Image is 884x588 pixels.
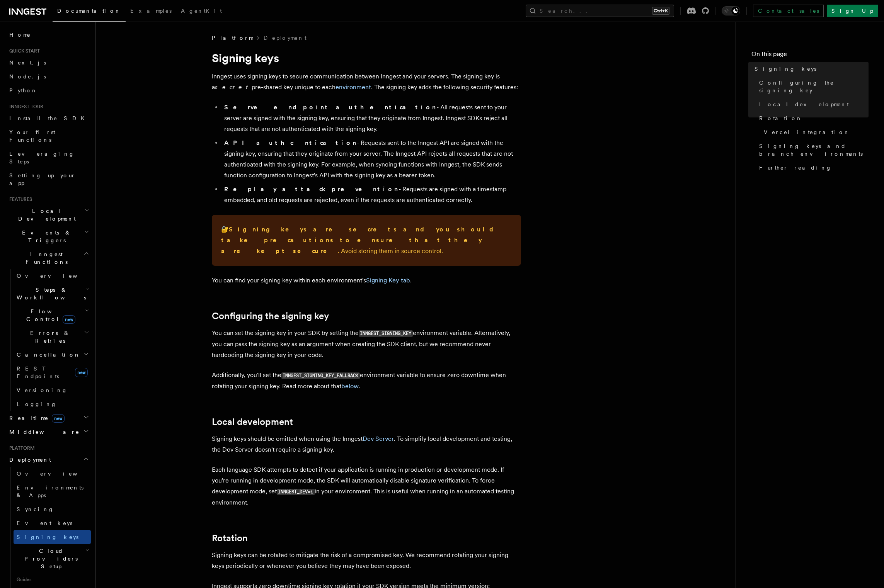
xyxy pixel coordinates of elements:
span: Syncing [17,506,54,512]
div: Inngest Functions [6,269,91,411]
span: Node.js [9,73,46,80]
span: Home [9,31,31,39]
a: Next.js [6,56,91,70]
span: Middleware [6,428,80,436]
a: Local development [212,416,293,427]
p: You can find your signing key within each environment's . [212,275,521,286]
span: Python [9,87,37,93]
h1: Signing keys [212,51,521,65]
a: Rotation [212,533,248,544]
span: Steps & Workflows [14,286,86,301]
span: Versioning [17,387,68,393]
span: Deployment [6,456,51,464]
p: Signing keys can be rotated to mitigate the risk of a compromised key. We recommend rotating your... [212,550,521,571]
span: Logging [17,401,57,407]
a: Configuring the signing key [756,76,869,97]
span: REST Endpoints [17,365,59,379]
a: Setting up your app [6,168,91,190]
span: Your first Functions [9,129,55,143]
span: Signing keys [17,534,78,540]
p: 🔐 . Avoid storing them in source control. [221,224,512,257]
span: Rotation [759,114,802,122]
span: new [52,414,65,423]
button: Cancellation [14,348,91,362]
li: - Requests sent to the Inngest API are signed with the signing key, ensuring that they originate ... [222,138,521,181]
p: Each language SDK attempts to detect if your application is running in production or development ... [212,464,521,508]
span: Setting up your app [9,172,76,186]
button: Deployment [6,453,91,467]
a: Install the SDK [6,111,91,125]
span: Inngest Functions [6,250,83,266]
a: Rotation [756,111,869,125]
strong: Signing keys are secrets and you should take precautions to ensure that they are kept secure [221,226,500,255]
a: environment [336,83,371,91]
span: Vercel integration [764,128,850,136]
a: Signing keys [14,530,91,544]
span: new [75,368,88,377]
p: Signing keys should be omitted when using the Inngest . To simplify local development and testing... [212,433,521,455]
span: Guides [14,573,91,586]
button: Middleware [6,425,91,439]
code: INNGEST_DEV=1 [277,489,315,495]
a: Event keys [14,516,91,530]
span: Signing keys and branch environments [759,142,869,158]
button: Events & Triggers [6,226,91,247]
a: Node.js [6,70,91,83]
span: AgentKit [181,8,222,14]
button: Flow Controlnew [14,304,91,326]
span: Quick start [6,48,40,54]
span: Features [6,196,32,202]
button: Errors & Retries [14,326,91,348]
p: Inngest uses signing keys to secure communication between Inngest and your servers. The signing k... [212,71,521,93]
a: Versioning [14,383,91,397]
span: Inngest tour [6,104,43,110]
a: Contact sales [753,5,824,17]
li: - Requests are signed with a timestamp embedded, and old requests are rejected, even if the reque... [222,184,521,206]
span: Further reading [759,164,832,172]
p: Additionally, you'll set the environment variable to ensure zero downtime when rotating your sign... [212,370,521,392]
span: Local Development [6,207,84,223]
span: Realtime [6,414,65,422]
span: Cloud Providers Setup [14,547,85,570]
span: Errors & Retries [14,329,84,345]
span: Documentation [57,8,121,14]
span: Cancellation [14,351,80,359]
a: Overview [14,467,91,481]
a: Vercel integration [761,125,869,139]
a: Local development [756,97,869,111]
a: Signing Key tab [366,277,410,284]
span: Environments & Apps [17,484,83,498]
span: Overview [17,273,96,279]
span: Next.js [9,59,46,66]
a: Deployment [264,34,307,42]
a: Your first Functions [6,125,91,147]
a: Further reading [756,161,869,175]
span: Local development [759,100,849,108]
button: Cloud Providers Setup [14,544,91,573]
a: Environments & Apps [14,481,91,502]
span: Leveraging Steps [9,151,75,165]
a: Signing keys and branch environments [756,139,869,161]
span: Examples [130,8,172,14]
a: Logging [14,397,91,411]
a: Syncing [14,502,91,516]
code: INNGEST_SIGNING_KEY [359,330,413,337]
em: secret [215,83,252,91]
a: Configuring the signing key [212,311,329,321]
kbd: Ctrl+K [652,7,669,15]
button: Local Development [6,204,91,226]
a: below [341,382,359,390]
a: REST Endpointsnew [14,362,91,383]
a: Documentation [53,2,126,22]
button: Steps & Workflows [14,283,91,304]
span: Configuring the signing key [759,79,869,94]
span: new [63,315,75,324]
code: INNGEST_SIGNING_KEY_FALLBACK [281,372,360,379]
button: Search...Ctrl+K [526,5,674,17]
a: Python [6,83,91,97]
span: Flow Control [14,308,85,323]
strong: API authentication [224,139,357,146]
span: Platform [6,445,35,451]
a: Signing keys [751,62,869,76]
a: Dev Server [363,435,394,442]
